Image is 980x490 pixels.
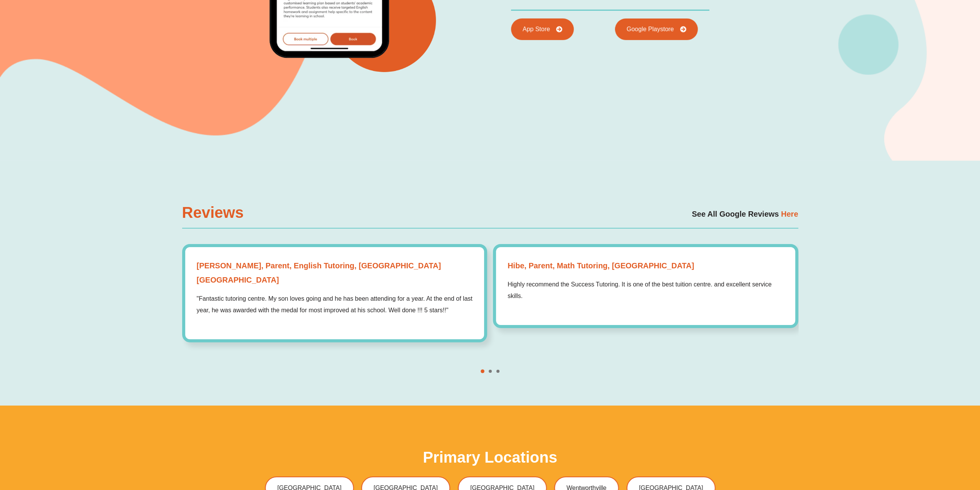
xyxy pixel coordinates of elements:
[508,259,784,273] strong: Hibe, Parent, Math Tutoring, [GEOGRAPHIC_DATA]
[182,244,487,342] div: 1 / 4
[508,279,784,301] p: Highly recommend the Success Tutoring. It is one of the best tuition centre. and excellent servic...
[423,450,557,465] h2: Primary Locations
[523,26,550,32] span: App Store
[779,210,798,218] a: Here
[493,244,798,328] div: 2 / 4
[852,403,980,490] iframe: Chat Widget
[781,210,798,218] span: Here
[197,259,473,287] strong: [PERSON_NAME], Parent, English Tutoring, [GEOGRAPHIC_DATA] [GEOGRAPHIC_DATA]
[511,19,574,40] a: App Store
[197,293,473,316] p: "Fantastic tutoring centre. My son loves going and he has been attending for a year. At the end o...
[627,26,674,32] span: Google Playstore
[692,210,779,218] a: See All Google Reviews
[182,205,291,220] h2: Reviews
[615,19,698,40] a: Google Playstore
